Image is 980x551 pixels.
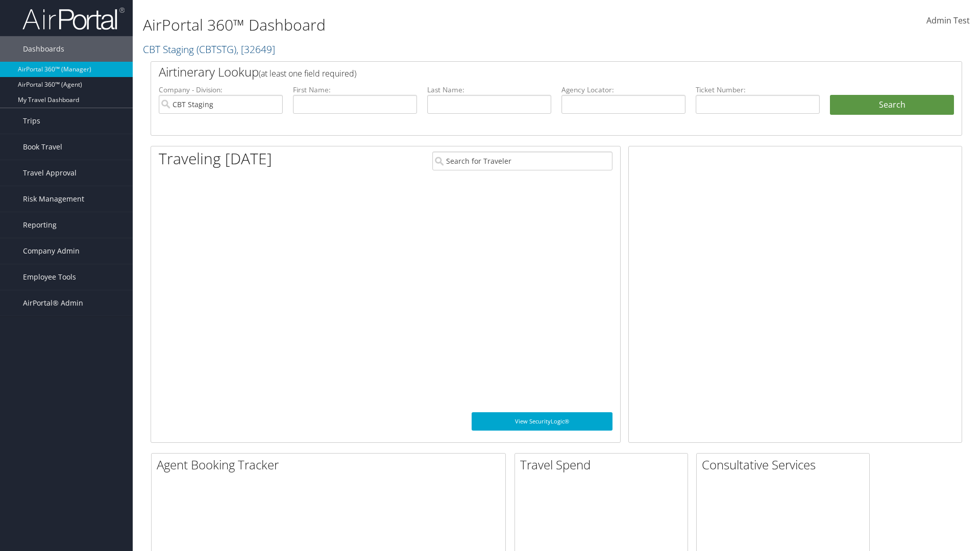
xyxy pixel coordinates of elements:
a: CBT Staging [143,42,275,56]
img: airportal-logo.png [22,7,125,31]
span: Book Travel [23,134,62,160]
h2: Agent Booking Tracker [157,456,505,473]
a: View SecurityLogic® [472,412,612,431]
h1: AirPortal 360™ Dashboard [143,14,694,36]
span: ( CBTSTG ) [197,42,236,56]
span: Risk Management [23,186,84,212]
h2: Consultative Services [702,456,869,473]
h2: Travel Spend [520,456,688,473]
span: , [ 32649 ] [236,42,275,56]
span: Company Admin [23,238,80,264]
button: Search [830,95,954,115]
label: Agency Locator: [561,85,685,95]
a: Admin Test [926,5,970,37]
input: Search for Traveler [432,152,612,170]
span: AirPortal® Admin [23,290,83,316]
span: Reporting [23,212,57,238]
label: First Name: [293,85,417,95]
span: Dashboards [23,36,64,62]
span: Travel Approval [23,160,77,186]
h2: Airtinerary Lookup [159,63,887,81]
span: Employee Tools [23,264,76,290]
label: Last Name: [427,85,551,95]
span: (at least one field required) [259,68,356,79]
span: Admin Test [926,15,970,26]
label: Ticket Number: [696,85,820,95]
label: Company - Division: [159,85,283,95]
span: Trips [23,108,40,134]
h1: Traveling [DATE] [159,148,272,169]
